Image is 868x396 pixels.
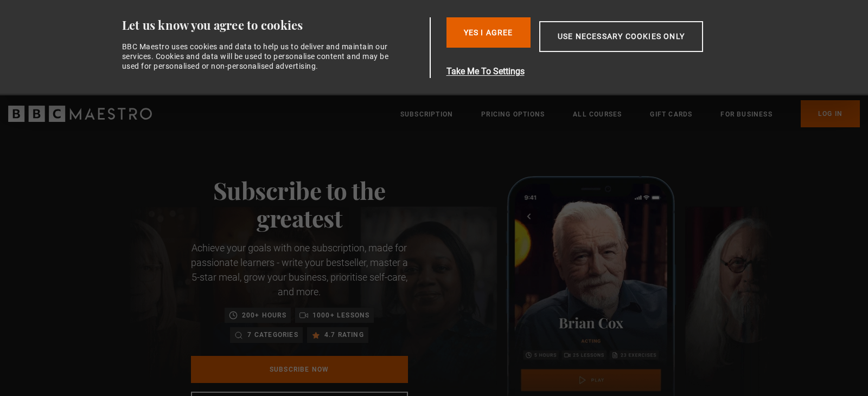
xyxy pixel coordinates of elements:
p: 7 categories [247,329,298,340]
a: Gift Cards [650,109,692,120]
a: All Courses [573,109,622,120]
p: 1000+ lessons [312,310,370,321]
a: Log In [801,100,860,127]
nav: Primary [400,100,860,127]
h1: Subscribe to the greatest [191,176,408,232]
a: For business [720,109,772,120]
a: Subscription [400,109,453,120]
button: Use necessary cookies only [539,21,703,52]
div: Let us know you agree to cookies [122,17,426,33]
a: Subscribe Now [191,356,408,383]
p: Achieve your goals with one subscription, made for passionate learners - write your bestseller, m... [191,241,408,299]
div: BBC Maestro uses cookies and data to help us to deliver and maintain our services. Cookies and da... [122,42,395,72]
button: Take Me To Settings [446,65,755,78]
p: 4.7 rating [324,329,364,340]
svg: BBC Maestro [8,106,152,122]
button: Yes I Agree [446,17,531,48]
p: 200+ hours [242,310,286,321]
a: Pricing Options [481,109,545,120]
